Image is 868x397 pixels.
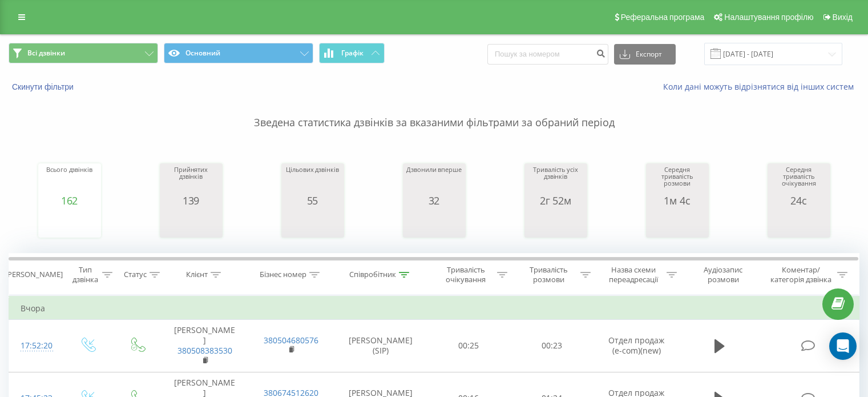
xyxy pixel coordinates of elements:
div: Аудіозапис розмови [690,265,757,284]
a: Коли дані можуть відрізнятися вiд інших систем [663,81,859,92]
td: Отдел продаж (e-com)(new) [593,320,679,372]
div: 139 [163,195,220,206]
div: Прийнятих дзвінків [163,166,220,195]
div: 17:52:20 [21,335,51,357]
div: Клієнт [186,270,208,280]
div: Бізнес номер [260,270,306,280]
span: Вихід [833,13,853,22]
div: 55 [286,195,338,206]
span: Налаштування профілю [724,13,813,22]
div: Статус [124,270,147,280]
div: Тривалість очікування [438,265,495,284]
div: 24с [770,195,827,206]
span: Реферальна програма [621,13,705,22]
div: Назва схеми переадресації [604,265,664,284]
button: Всі дзвінки [9,43,158,63]
div: Тривалість усіх дзвінків [527,166,584,195]
a: 380504680576 [264,335,318,346]
div: Всього дзвінків [46,166,92,195]
div: Коментар/категорія дзвінка [768,265,834,284]
button: Основний [164,43,313,63]
td: Вчора [9,297,859,320]
div: Тип дзвінка [72,265,99,284]
div: [PERSON_NAME] [5,270,63,280]
button: Скинути фільтри [9,82,79,92]
div: Тривалість розмови [520,265,578,284]
td: [PERSON_NAME] [162,320,248,372]
span: Всі дзвінки [27,49,65,58]
td: 00:23 [510,320,593,372]
div: Цільових дзвінків [286,166,338,195]
div: 1м 4с [649,195,706,206]
div: Середня тривалість очікування [770,166,827,195]
a: 380508383530 [177,345,232,356]
p: Зведена статистика дзвінків за вказаними фільтрами за обраний період [9,93,859,130]
div: Середня тривалість розмови [649,166,706,195]
div: 2г 52м [527,195,584,206]
button: Графік [319,43,385,63]
div: 162 [46,195,92,206]
button: Експорт [614,44,676,65]
div: Співробітник [349,270,396,280]
td: [PERSON_NAME] (SIP) [334,320,427,372]
input: Пошук за номером [487,44,608,65]
div: 32 [406,195,461,206]
div: Open Intercom Messenger [829,332,857,360]
span: Графік [341,49,364,57]
td: 00:25 [427,320,510,372]
div: Дзвонили вперше [406,166,461,195]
